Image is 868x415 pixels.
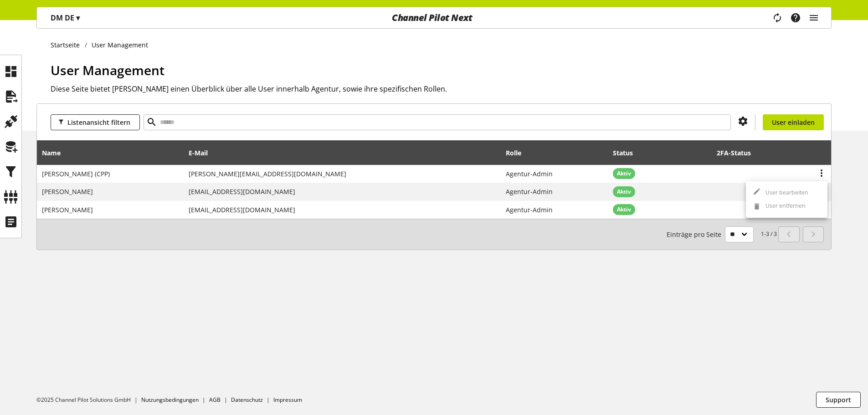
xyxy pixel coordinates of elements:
[42,148,70,158] div: Name
[613,148,642,158] div: Status
[231,396,263,404] a: Datenschutz
[717,143,790,162] div: 2FA-Status
[506,169,553,178] span: Agentur-Admin
[273,396,302,404] a: Impressum
[209,396,221,404] a: AGB
[506,205,553,214] span: Agentur-Admin
[51,61,164,79] span: User Management
[42,187,93,196] span: [PERSON_NAME]
[51,40,85,50] a: Startseite
[617,205,631,214] span: Aktiv
[667,226,777,242] small: 1-3 / 3
[42,205,93,214] span: [PERSON_NAME]
[816,392,861,408] button: Support
[76,13,80,23] span: ▾
[36,7,832,29] nav: main navigation
[189,187,295,196] span: [EMAIL_ADDRESS][DOMAIN_NAME]
[826,395,851,405] span: Support
[36,396,141,404] li: ©2025 Channel Pilot Solutions GmbH
[762,189,808,196] span: User bearbeiten
[617,169,631,178] span: Aktiv
[667,230,725,239] span: Einträge pro Seite
[141,396,199,404] a: Nutzungsbedingungen
[617,188,631,196] span: Aktiv
[67,118,130,127] span: Listenansicht filtern
[506,187,553,196] span: Agentur-Admin
[189,205,295,214] span: [EMAIL_ADDRESS][DOMAIN_NAME]
[506,148,530,158] div: Rolle
[772,118,815,127] span: User einladen
[42,169,110,178] span: [PERSON_NAME] (CPP)
[762,202,806,212] span: User entfernen
[51,114,140,130] button: Listenansicht filtern
[51,12,80,23] p: DM DE
[189,148,217,158] div: E-Mail
[763,114,824,130] a: User einladen
[51,83,832,94] h2: Diese Seite bietet [PERSON_NAME] einen Überblick über alle User innerhalb Agentur, sowie ihre spe...
[189,169,346,178] span: [PERSON_NAME][EMAIL_ADDRESS][DOMAIN_NAME]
